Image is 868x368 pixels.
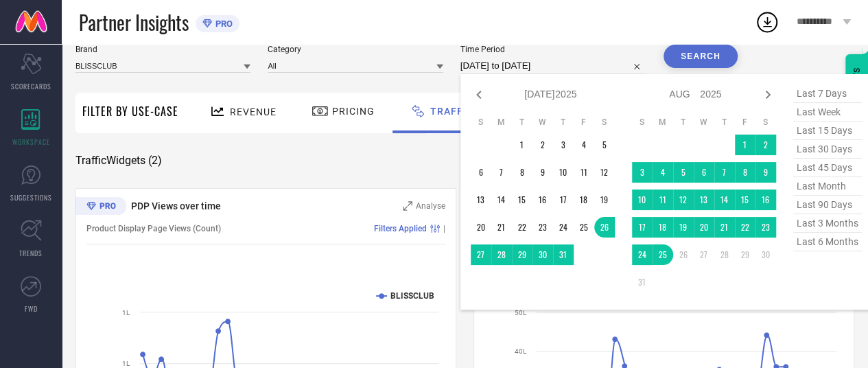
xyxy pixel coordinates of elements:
[574,117,594,128] th: Friday
[532,135,553,155] td: Wed Jul 02 2025
[755,162,776,183] td: Sat Aug 09 2025
[714,244,735,265] td: Thu Aug 28 2025
[553,189,574,210] td: Thu Jul 17 2025
[694,162,714,183] td: Wed Aug 06 2025
[632,272,653,292] td: Sun Aug 31 2025
[25,303,38,314] span: FWD
[471,189,491,210] td: Sun Jul 13 2025
[19,248,43,258] span: TRENDS
[512,117,532,128] th: Tuesday
[82,103,178,119] span: Filter By Use-Case
[793,159,862,177] span: last 45 days
[532,189,553,210] td: Wed Jul 16 2025
[673,117,694,128] th: Tuesday
[471,162,491,183] td: Sun Jul 06 2025
[735,162,755,183] td: Fri Aug 08 2025
[735,244,755,265] td: Fri Aug 29 2025
[714,217,735,238] td: Thu Aug 21 2025
[755,117,776,128] th: Saturday
[793,122,862,140] span: last 15 days
[491,117,512,128] th: Monday
[10,192,52,203] span: SUGGESTIONS
[673,217,694,238] td: Tue Aug 19 2025
[694,117,714,128] th: Wednesday
[553,217,574,238] td: Thu Jul 24 2025
[512,135,532,155] td: Tue Jul 01 2025
[653,244,673,265] td: Mon Aug 25 2025
[755,10,779,34] div: Open download list
[491,217,512,238] td: Mon Jul 21 2025
[594,189,615,210] td: Sat Jul 19 2025
[755,217,776,238] td: Sat Aug 23 2025
[122,360,130,367] text: 1L
[75,197,126,218] div: Premium
[653,117,673,128] th: Monday
[460,45,646,54] span: Time Period
[79,8,189,36] span: Partner Insights
[574,135,594,155] td: Fri Jul 04 2025
[632,162,653,183] td: Sun Aug 03 2025
[793,84,862,103] span: last 7 days
[755,135,776,155] td: Sat Aug 02 2025
[532,244,553,265] td: Wed Jul 30 2025
[632,217,653,238] td: Sun Aug 17 2025
[515,309,527,317] text: 50L
[122,309,130,317] text: 1L
[594,217,615,238] td: Sat Jul 26 2025
[11,81,51,91] span: SCORECARDS
[793,177,862,196] span: last month
[714,189,735,210] td: Thu Aug 14 2025
[532,217,553,238] td: Wed Jul 23 2025
[714,162,735,183] td: Thu Aug 07 2025
[212,19,233,29] span: PRO
[673,189,694,210] td: Tue Aug 12 2025
[553,244,574,265] td: Thu Jul 31 2025
[12,137,50,147] span: WORKSPACE
[131,200,221,211] span: PDP Views over time
[632,244,653,265] td: Sun Aug 24 2025
[574,162,594,183] td: Fri Jul 11 2025
[664,45,738,68] button: Search
[793,103,862,122] span: last week
[553,117,574,128] th: Thursday
[390,291,434,301] text: BLISSCLUB
[512,189,532,210] td: Tue Jul 15 2025
[594,117,615,128] th: Saturday
[460,58,646,74] input: Select time period
[416,201,445,211] span: Analyse
[673,244,694,265] td: Tue Aug 26 2025
[735,217,755,238] td: Fri Aug 22 2025
[735,135,755,155] td: Fri Aug 01 2025
[594,135,615,155] td: Sat Jul 05 2025
[230,106,277,117] span: Revenue
[471,87,487,103] div: Previous month
[471,244,491,265] td: Sun Jul 27 2025
[471,117,491,128] th: Sunday
[653,217,673,238] td: Mon Aug 18 2025
[653,162,673,183] td: Mon Aug 04 2025
[793,233,862,251] span: last 6 months
[632,189,653,210] td: Sun Aug 10 2025
[694,217,714,238] td: Wed Aug 20 2025
[532,117,553,128] th: Wednesday
[574,217,594,238] td: Fri Jul 25 2025
[755,189,776,210] td: Sat Aug 16 2025
[553,135,574,155] td: Thu Jul 03 2025
[694,189,714,210] td: Wed Aug 13 2025
[512,217,532,238] td: Tue Jul 22 2025
[632,117,653,128] th: Sunday
[75,45,250,54] span: Brand
[443,224,445,233] span: |
[735,117,755,128] th: Friday
[735,189,755,210] td: Fri Aug 15 2025
[594,162,615,183] td: Sat Jul 12 2025
[403,201,412,211] svg: Zoom
[268,45,443,54] span: Category
[574,189,594,210] td: Fri Jul 18 2025
[793,140,862,159] span: last 30 days
[374,224,427,233] span: Filters Applied
[491,189,512,210] td: Mon Jul 14 2025
[491,162,512,183] td: Mon Jul 07 2025
[673,162,694,183] td: Tue Aug 05 2025
[760,87,776,103] div: Next month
